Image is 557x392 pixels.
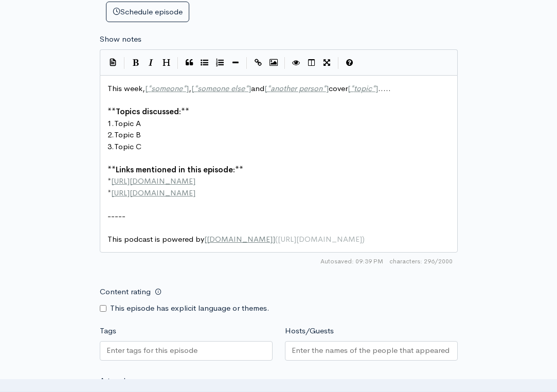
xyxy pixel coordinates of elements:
[106,2,189,23] button: Schedule episode
[292,345,451,357] input: Enter the names of the people that appeared on this episode
[250,55,266,70] button: Create Link
[116,106,181,116] span: Topics discussed:
[114,130,141,139] span: Topic B
[186,83,189,93] span: ]
[197,83,245,93] span: someone else
[271,83,322,93] span: another person
[107,211,125,221] span: -----
[362,234,365,244] span: )
[159,55,174,70] button: Heading
[278,234,362,244] span: [URL][DOMAIN_NAME]
[114,141,141,151] span: Topic C
[266,55,281,70] button: Insert Image
[348,83,350,93] span: [
[375,83,378,93] span: ]
[107,130,114,139] span: 2.
[320,257,383,266] span: Autosaved: 09:39 PM
[100,325,116,337] label: Tags
[114,118,141,128] span: Topic A
[228,55,243,70] button: Insert Horizontal Line
[338,57,339,69] i: |
[284,57,285,69] i: |
[246,57,247,69] i: |
[285,325,334,337] label: Hosts/Guests
[275,234,278,244] span: (
[289,55,304,70] button: Toggle Preview
[145,83,148,93] span: [
[204,234,207,244] span: [
[212,55,228,70] button: Numbered List
[107,83,391,93] span: This week, , and cover .....
[100,33,141,45] label: Show notes
[107,141,114,151] span: 3.
[111,188,195,198] span: [URL][DOMAIN_NAME]
[100,281,151,302] label: Content rating
[319,55,335,70] button: Toggle Fullscreen
[248,83,251,93] span: ]
[107,118,114,128] span: 1.
[110,302,269,314] label: This episode has explicit language or themes.
[207,234,273,244] span: [DOMAIN_NAME]
[273,234,275,244] span: ]
[106,345,199,357] input: Enter tags for this episode
[354,83,372,93] span: topic
[264,83,267,93] span: [
[191,83,194,93] span: [
[143,55,159,70] button: Italic
[105,55,121,70] button: Insert Show Notes Template
[128,55,143,70] button: Bold
[389,257,453,266] span: 296/2000
[100,375,128,387] label: Artwork
[197,55,212,70] button: Generic List
[151,83,183,93] span: someone
[304,55,319,70] button: Toggle Side by Side
[116,165,235,174] span: Links mentioned in this episode:
[326,83,329,93] span: ]
[124,57,125,69] i: |
[177,57,178,69] i: |
[182,55,197,70] button: Quote
[107,234,365,244] span: This podcast is powered by
[111,176,195,186] span: [URL][DOMAIN_NAME]
[342,55,357,70] button: Markdown Guide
